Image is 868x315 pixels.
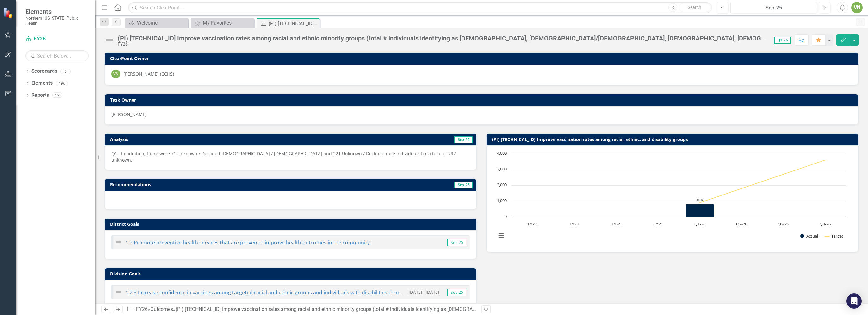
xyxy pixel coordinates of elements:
h3: District Goals [110,222,473,226]
div: 59 [52,93,62,98]
text: 810 [697,198,703,202]
h3: (PI) [TECHNICAL_ID] Improve vaccination rates among racial, ethnic, and disability groups [492,137,855,142]
a: Elements [31,80,53,87]
img: Not Defined [115,288,122,296]
a: Outcomes [150,306,173,312]
a: 1.2.3 Increase confidence in vaccines among targeted racial and ethnic groups and individuals wit... [126,289,518,296]
text: 3,000 [497,166,507,172]
button: Show Target [825,233,843,239]
span: Search [688,5,701,10]
a: Reports [31,92,49,99]
p: Q1: In addition, there were 71 Unknown / Declined [DEMOGRAPHIC_DATA] / [DEMOGRAPHIC_DATA] and 221... [111,151,470,163]
a: Scorecards [31,68,57,75]
div: (PI) [TECHNICAL_ID] Improve vaccination rates among racial and ethnic minority groups (total # in... [118,35,767,42]
div: VN [111,70,120,78]
text: Q3-26 [778,221,789,227]
path: Q1-26, 810. Actual. [686,204,714,217]
div: Welcome [137,19,187,27]
button: Sep-25 [730,2,817,13]
text: Q1-26 [694,221,705,227]
text: 2,000 [497,182,507,188]
svg: Interactive chart [493,151,849,245]
small: Northern [US_STATE] Public Health [25,15,89,26]
h3: ClearPoint Owner [110,56,855,61]
div: 496 [56,81,68,86]
input: Search ClearPoint... [128,2,712,13]
button: Show Actual [800,233,818,239]
a: FY26 [136,306,148,312]
button: Search [679,3,710,12]
small: [DATE] - [DATE] [409,289,439,295]
img: Not Defined [115,238,122,246]
button: View chart menu, Chart [497,231,505,240]
h3: Division Goals [110,271,473,276]
text: Q2-26 [736,221,747,227]
text: FY23 [570,221,579,227]
div: [PERSON_NAME] (CCHS) [123,71,174,77]
span: Elements [25,8,89,15]
span: Q1-26 [774,37,791,44]
div: 6 [60,69,71,74]
p: [PERSON_NAME] [111,111,852,118]
text: FY24 [612,221,621,227]
div: FY26 [118,42,767,46]
h3: Analysis [110,137,286,142]
span: Sep-25 [454,136,473,143]
text: 4,000 [497,150,507,156]
div: Open Intercom Messenger [846,293,862,309]
a: 1.2 Promote preventive health services that are proven to improve health outcomes in the community. [126,239,371,246]
text: 1,000 [497,198,507,203]
span: Sep-25 [447,289,466,296]
div: Chart. Highcharts interactive chart. [493,151,852,245]
a: FY26 [25,35,89,43]
h3: Recommendations [110,182,357,187]
text: FY25 [654,221,662,227]
img: Not Defined [104,35,115,45]
button: VN [851,2,863,13]
div: (PI) [TECHNICAL_ID] Improve vaccination rates among racial and ethnic minority groups (total # in... [269,20,318,28]
text: FY22 [528,221,537,227]
div: My Favorites [203,19,252,27]
span: Sep-25 [454,182,473,188]
text: 0 [505,213,507,219]
h3: Task Owner [110,97,855,102]
span: Sep-25 [447,239,466,246]
input: Search Below... [25,50,89,61]
a: Welcome [127,19,187,27]
text: Q4-26 [820,221,831,227]
div: Sep-25 [733,4,815,12]
div: » » [127,306,477,313]
a: My Favorites [192,19,252,27]
img: ClearPoint Strategy [3,7,14,18]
